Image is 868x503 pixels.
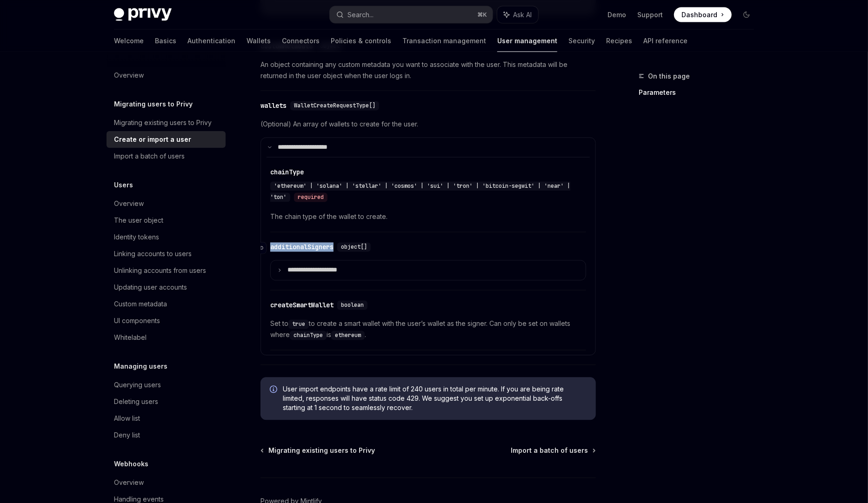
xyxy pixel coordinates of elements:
a: Whitelabel [107,329,226,346]
span: 'ethereum' | 'solana' | 'stellar' | 'cosmos' | 'sui' | 'tron' | 'bitcoin-segwit' | 'near' | 'ton' [270,183,570,201]
div: Allow list [114,413,140,424]
a: Overview [107,195,226,212]
h5: Users [114,179,133,191]
a: Policies & controls [331,30,391,52]
div: Overview [114,477,144,488]
a: Import a batch of users [511,446,595,456]
a: API reference [643,30,688,52]
div: Unlinking accounts from users [114,265,206,276]
div: Search... [347,9,374,20]
div: Deleting users [114,396,158,407]
div: wallets [260,101,287,111]
div: The user object [114,215,163,226]
a: Migrating existing users to Privy [261,446,375,456]
div: createSmartWallet [270,301,334,310]
a: Demo [608,10,626,20]
div: chainType [270,168,304,177]
div: required [294,193,327,202]
span: (Optional) An array of wallets to create for the user. [260,119,596,130]
span: boolean [341,302,364,309]
div: UI components [114,315,160,326]
code: chainType [290,331,327,340]
a: Unlinking accounts from users [107,262,226,279]
a: Updating user accounts [107,279,226,296]
a: Import a batch of users [107,148,226,165]
a: The user object [107,212,226,229]
a: Linking accounts to users [107,245,226,262]
h5: Migrating users to Privy [114,99,193,110]
a: Identity tokens [107,229,226,245]
div: additionalSigners [270,243,334,252]
a: Migrating existing users to Privy [107,114,226,131]
a: Querying users [107,377,226,393]
a: Navigate to header [255,239,271,258]
span: ⌘ K [477,11,487,19]
div: Whitelabel [114,332,147,343]
a: Allow list [107,410,226,427]
a: Create or import a user [107,131,226,148]
span: Set to to create a smart wallet with the user’s wallet as the signer. Can only be set on wallets ... [270,318,586,341]
a: Authentication [187,30,235,52]
div: Create or import a user [114,134,191,145]
a: Welcome [114,30,144,52]
a: Transaction management [402,30,486,52]
div: Overview [114,70,144,81]
span: Dashboard [681,10,717,20]
code: true [288,320,309,329]
div: Identity tokens [114,232,159,243]
div: Overview [114,198,144,209]
img: dark logo [114,8,172,21]
a: Dashboard [674,7,732,22]
a: Deny list [107,427,226,443]
button: Search...⌘K [330,7,493,23]
span: On this page [648,71,690,82]
div: Import a batch of users [114,151,185,162]
svg: Info [270,386,279,395]
a: UI components [107,312,226,329]
a: Overview [107,67,226,84]
div: Custom metadata [114,298,167,310]
div: Querying users [114,379,161,390]
span: Migrating existing users to Privy [268,446,375,456]
div: Deny list [114,430,140,441]
div: Migrating existing users to Privy [114,117,212,128]
span: Ask AI [513,10,532,20]
span: An object containing any custom metadata you want to associate with the user. This metadata will ... [260,59,596,81]
button: Toggle dark mode [739,7,754,22]
h5: Webhooks [114,458,148,470]
a: Basics [155,30,176,52]
a: Connectors [282,30,320,52]
a: Deleting users [107,393,226,410]
span: Import a batch of users [511,446,588,456]
span: object[] [341,244,367,251]
a: Parameters [639,86,761,100]
span: WalletCreateRequestType[] [294,102,375,110]
h5: Managing users [114,361,167,372]
span: User import endpoints have a rate limit of 240 users in total per minute. If you are being rate l... [283,385,587,413]
a: Security [568,30,595,52]
a: Support [637,10,663,20]
button: Ask AI [497,7,538,23]
span: The chain type of the wallet to create. [270,212,586,223]
a: Wallets [247,30,271,52]
a: Recipes [606,30,632,52]
a: Overview [107,474,226,491]
div: Linking accounts to users [114,248,192,259]
code: ethereum [331,331,365,340]
a: Custom metadata [107,296,226,312]
div: Updating user accounts [114,282,187,293]
a: User management [497,30,557,52]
